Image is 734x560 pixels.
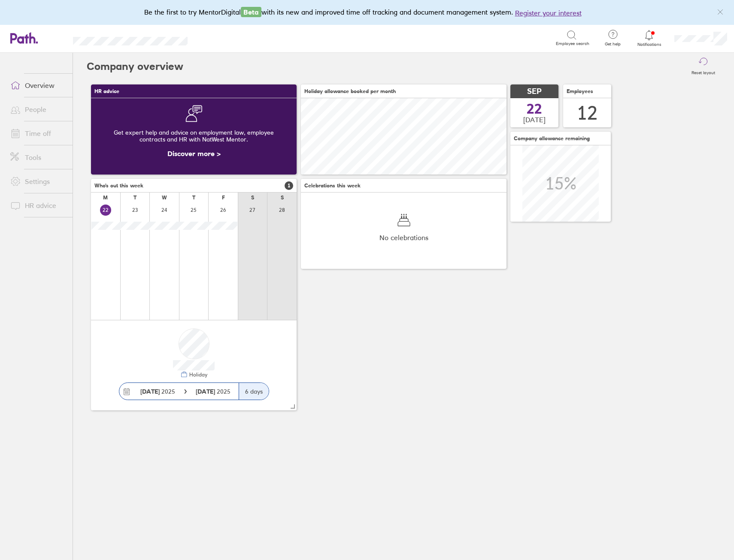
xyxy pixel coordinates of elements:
span: No celebrations [379,234,428,241]
h2: Company overview [87,53,183,80]
strong: [DATE] [196,388,217,395]
div: Be the first to try MentorDigital with its new and improved time off tracking and document manage... [144,7,590,18]
div: T [133,195,136,201]
div: 12 [577,102,598,124]
div: M [103,195,108,201]
div: 6 days [239,383,269,400]
div: Search [211,34,233,42]
a: Time off [3,125,73,142]
span: Notifications [635,42,663,47]
span: [DATE] [523,116,546,123]
div: S [281,195,284,201]
div: Get expert help and advice on employment law, employee contracts and HR with NatWest Mentor. [98,122,290,150]
a: HR advice [3,197,73,214]
span: 2025 [140,388,175,395]
span: 2025 [196,388,231,395]
a: Notifications [635,29,663,47]
span: 22 [527,102,542,116]
button: Reset layout [686,53,720,80]
span: Company allowance remaining [514,135,590,142]
span: Employee search [556,41,589,46]
div: T [192,195,195,201]
a: Overview [3,77,73,94]
span: Employees [567,88,593,94]
a: Settings [3,173,73,190]
a: Tools [3,149,73,166]
div: F [222,195,225,201]
strong: [DATE] [140,388,160,395]
span: Get help [599,42,627,47]
span: 1 [285,181,293,190]
button: Register your interest [515,8,582,18]
span: Beta [241,7,261,17]
div: W [162,195,167,201]
label: Reset layout [686,68,720,75]
a: Discover more > [167,149,221,158]
span: SEP [527,87,542,96]
span: Who's out this week [94,183,143,189]
span: Celebrations this week [304,183,361,189]
a: People [3,101,73,118]
div: S [251,195,254,201]
div: Holiday [188,372,207,378]
span: HR advice [94,88,119,94]
span: Holiday allowance booked per month [304,88,396,94]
